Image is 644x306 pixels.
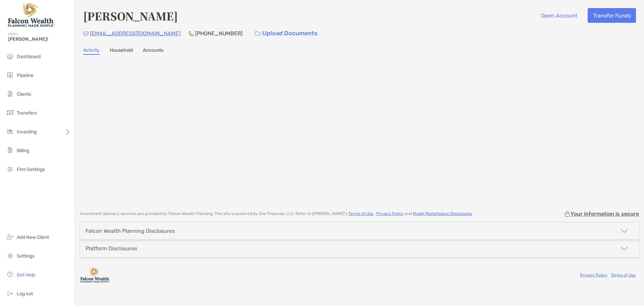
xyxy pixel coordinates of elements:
img: settings icon [6,252,14,260]
a: Household [110,47,133,55]
img: logout icon [6,289,14,297]
button: Transfer Funds [588,8,636,23]
img: icon arrow [620,227,628,235]
a: Privacy Policy [580,273,607,277]
img: add_new_client icon [6,233,14,241]
img: pipeline icon [6,71,14,79]
p: [EMAIL_ADDRESS][DOMAIN_NAME] [90,29,180,38]
span: Add New Client [17,234,49,240]
h4: [PERSON_NAME] [83,8,178,24]
span: Firm Settings [17,167,45,172]
div: Falcon Wealth Planning Disclosures [86,228,175,234]
a: Activity [83,47,100,55]
img: clients icon [6,90,14,98]
span: Log out [17,291,33,297]
span: Dashboard [17,54,41,59]
img: billing icon [6,146,14,154]
a: Upload Documents [251,26,322,41]
a: Terms of Use [611,273,636,277]
p: Your information is secure [571,211,639,217]
span: Investing [17,129,37,135]
span: [PERSON_NAME]! [8,36,71,42]
img: Phone Icon [189,31,194,36]
img: get-help icon [6,270,14,278]
a: Model Marketplace Disclosures [413,211,472,216]
span: Pipeline [17,73,34,78]
p: Investment advisory services are provided by Falcon Wealth Planning . This site is powered by Zoe... [80,211,473,216]
a: Terms of Use [348,211,373,216]
img: firm-settings icon [6,165,14,173]
span: Clients [17,91,31,97]
img: icon arrow [620,245,628,253]
span: Settings [17,253,35,259]
span: Get Help [17,272,35,278]
a: Privacy Policy [376,211,404,216]
img: investing icon [6,127,14,135]
div: Platform Disclosures [86,245,137,252]
img: Email Icon [83,32,89,36]
p: [PHONE_NUMBER] [195,29,243,38]
button: Open Account [536,8,582,23]
img: dashboard icon [6,52,14,60]
img: company logo [80,267,110,282]
span: Billing [17,148,29,154]
span: Transfers [17,110,37,116]
a: Accounts [143,47,163,55]
img: button icon [255,31,261,36]
img: Falcon Wealth Planning Logo [8,3,55,27]
img: transfers icon [6,108,14,117]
